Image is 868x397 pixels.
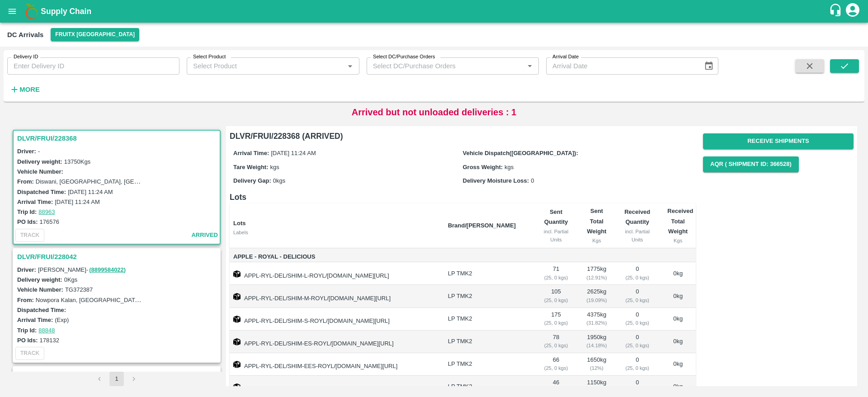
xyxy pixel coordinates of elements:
span: kgs [505,164,514,170]
td: 78 [533,331,579,353]
label: Delivery weight: [17,276,62,283]
label: Gross Weight: [463,164,503,170]
label: Dispatched Time: [17,307,66,313]
div: ( 25, 0 kgs) [622,364,653,372]
a: Supply Chain [41,5,829,18]
label: Driver: [17,148,36,155]
h6: Lots [230,191,696,203]
div: customer-support [829,3,844,19]
td: 0 [614,308,660,331]
td: APPL-RYL-DEL/SHIM-S-ROYL/[DOMAIN_NAME][URL] [230,308,441,331]
input: Select Product [189,60,341,72]
td: 4375 kg [579,308,615,331]
label: Arrival Time: [233,150,269,156]
label: 0 Kgs [64,276,78,283]
button: AQR ( Shipment Id: 366528) [703,156,799,172]
td: 0 [614,331,660,353]
span: [DATE] 11:24 AM [271,150,316,156]
div: DC Arrivals [7,29,43,41]
label: Arrival Date [552,53,579,61]
td: 0 kg [660,285,696,307]
button: More [7,82,42,97]
label: Driver: [17,266,36,273]
b: Sent Total Weight [587,208,606,235]
h3: DLVR/FRUI/227346 [17,369,219,381]
nav: pagination navigation [91,372,142,386]
img: box [233,361,241,368]
td: APPL-RYL-DEL/SHIM-ES-ROYL/[DOMAIN_NAME][URL] [230,331,441,353]
td: 1775 kg [579,262,615,285]
span: 0 kgs [273,177,285,184]
td: 105 [533,285,579,307]
label: Vehicle Number: [17,168,63,175]
div: ( 14.18 %) [586,341,608,350]
b: Sent Quantity [544,208,568,225]
label: From: [17,297,34,303]
div: ( 25, 0 kgs) [622,296,653,304]
div: ( 25, 0 kgs) [540,341,571,350]
td: APPL-RYL-DEL/SHIM-EES-ROYL/[DOMAIN_NAME][URL] [230,353,441,376]
span: arrived [191,230,218,241]
label: Dispatched Time: [17,189,66,195]
td: APPL-RYL-DEL/SHIM-M-ROYL/[DOMAIN_NAME][URL] [230,285,441,307]
td: 0 kg [660,353,696,376]
td: 0 kg [660,331,696,353]
td: APPL-RYL-DEL/SHIM-L-ROYL/[DOMAIN_NAME][URL] [230,262,441,285]
div: Labels [233,228,441,236]
div: Kgs [586,236,608,245]
button: page 1 [109,372,124,386]
label: 178132 [40,337,59,344]
td: LP TMK2 [441,331,533,353]
label: Tare Weight: [233,164,269,170]
label: Trip Id: [17,327,37,334]
img: box [233,270,241,278]
b: Lots [233,220,245,227]
td: 71 [533,262,579,285]
label: PO Ids: [17,337,38,344]
label: Vehicle Dispatch([GEOGRAPHIC_DATA]): [463,150,578,156]
span: 0 [531,177,534,184]
div: ( 12.91 %) [586,274,608,282]
td: LP TMK2 [441,353,533,376]
label: Delivery Gap: [233,177,271,184]
label: Select DC/Purchase Orders [373,53,435,61]
button: Open [344,60,356,72]
div: ( 12 %) [586,364,608,372]
label: Trip Id: [17,208,37,215]
input: Select DC/Purchase Orders [369,60,509,72]
button: Open [524,60,536,72]
div: incl. Partial Units [540,227,571,244]
label: Delivery Moisture Loss: [463,177,529,184]
div: ( 25, 0 kgs) [540,364,571,372]
label: [DATE] 11:24 AM [55,198,99,205]
span: Apple - Royal - Delicious [233,252,441,262]
b: Received Total Weight [667,208,693,235]
div: account of current user [844,2,861,21]
td: 0 kg [660,262,696,285]
label: [DATE] 11:24 AM [68,189,113,195]
input: Enter Delivery ID [7,57,179,75]
label: 13750 Kgs [64,158,91,165]
span: - [38,148,40,155]
label: Vehicle Number: [17,286,63,293]
td: 1950 kg [579,331,615,353]
td: 0 [614,353,660,376]
td: 0 [614,262,660,285]
a: (8899584022) [89,266,126,273]
div: ( 25, 0 kgs) [540,319,571,327]
span: [PERSON_NAME] - [38,266,127,273]
b: Received Quantity [624,208,650,225]
label: Diswani, [GEOGRAPHIC_DATA], [GEOGRAPHIC_DATA] , [GEOGRAPHIC_DATA] [36,178,251,185]
label: Delivery weight: [17,158,62,165]
b: Brand/[PERSON_NAME] [448,222,516,229]
td: 0 kg [660,308,696,331]
div: Kgs [667,236,689,245]
td: 2625 kg [579,285,615,307]
img: box [233,383,241,391]
img: logo [23,2,41,20]
img: box [233,316,241,323]
label: Arrival Time: [17,317,53,323]
span: kgs [270,164,279,170]
h3: DLVR/FRUI/228368 [17,132,219,144]
td: LP TMK2 [441,308,533,331]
